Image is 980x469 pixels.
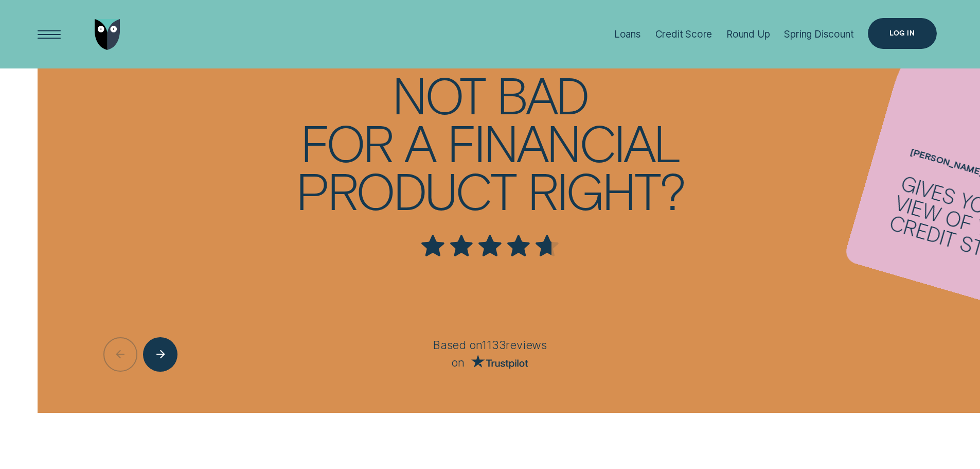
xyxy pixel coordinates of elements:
button: Open Menu [34,19,65,50]
button: Log in [868,18,936,49]
div: Loans [614,28,641,40]
a: Go to Trust Pilot [465,356,528,369]
span: on [451,356,465,368]
img: Wisr [95,19,120,50]
div: Log in [889,30,915,37]
div: Credit Score [655,28,712,40]
button: Next button [143,337,177,372]
div: Based on 1133 reviews on Trust Pilot [299,337,681,369]
div: Spring Discount [784,28,853,40]
p: Based on 1133 reviews [299,337,681,353]
div: Round Up [726,28,770,40]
